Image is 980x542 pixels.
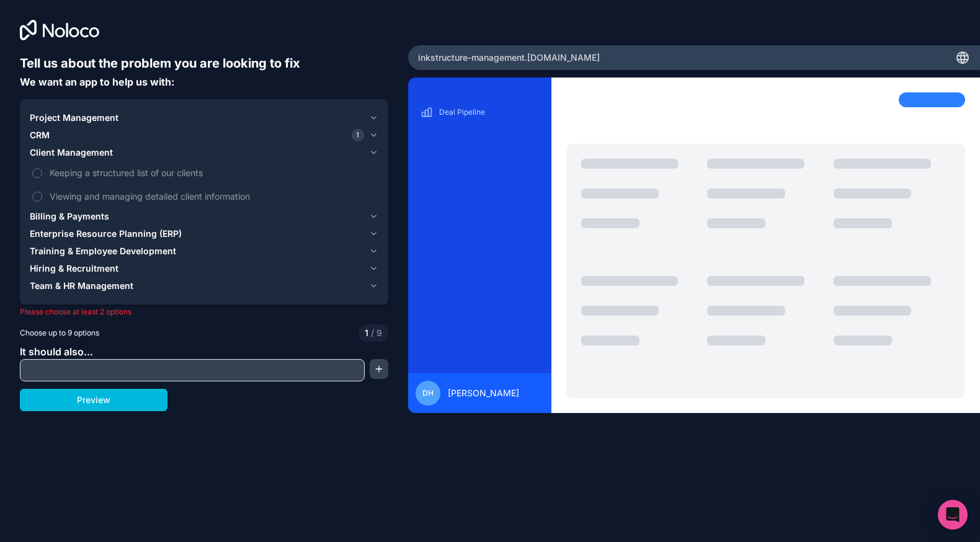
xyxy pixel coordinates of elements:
span: 1 [352,129,364,141]
span: CRM [30,129,50,141]
h6: Tell us about the problem you are looking to fix [20,55,388,72]
button: Training & Employee Development [30,242,378,260]
button: Billing & Payments [30,208,378,225]
button: Client Management [30,144,378,161]
div: scrollable content [418,102,541,363]
span: Billing & Payments [30,210,109,223]
span: 9 [368,327,382,339]
button: CRM1 [30,127,378,144]
span: Training & Employee Development [30,245,176,257]
span: DH [422,388,434,398]
span: Hiring & Recruitment [30,262,118,275]
span: / [371,327,374,338]
button: Viewing and managing detailed client information [32,192,42,202]
span: 1 [365,327,368,339]
button: Team & HR Management [30,277,378,295]
span: Client Management [30,146,113,159]
span: It should also... [20,345,93,358]
button: Hiring & Recruitment [30,260,378,277]
span: Choose up to 9 options [20,327,99,339]
span: Enterprise Resource Planning (ERP) [30,228,182,240]
p: Please choose at least 2 options [20,307,388,317]
span: We want an app to help us with: [20,76,174,88]
button: Preview [20,389,167,411]
p: Deal Pipeline [439,107,538,117]
span: Keeping a structured list of our clients [50,166,376,179]
div: Client Management [30,161,378,208]
button: Keeping a structured list of our clients [32,168,42,178]
div: Open Intercom Messenger [938,500,968,530]
button: Project Management [30,109,378,127]
span: [PERSON_NAME] [448,387,519,399]
span: Project Management [30,112,118,124]
span: inkstructure-management .[DOMAIN_NAME] [418,51,600,64]
span: Viewing and managing detailed client information [50,190,376,203]
button: Enterprise Resource Planning (ERP) [30,225,378,242]
span: Team & HR Management [30,280,133,292]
